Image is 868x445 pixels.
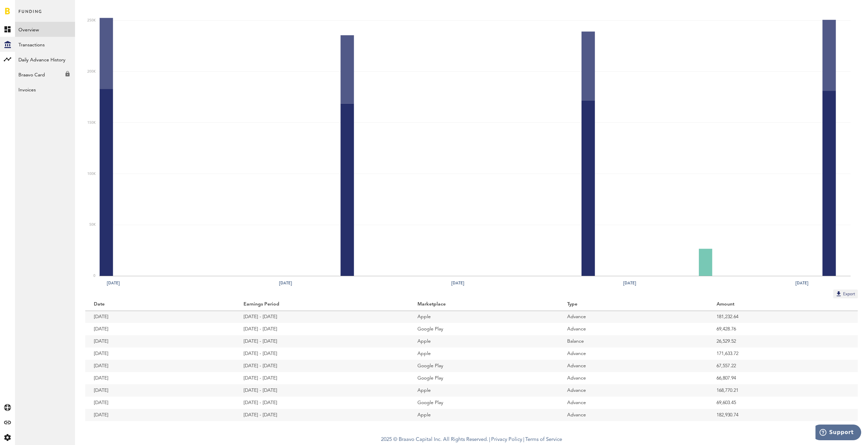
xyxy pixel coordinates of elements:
[451,280,464,286] text: [DATE]
[708,335,858,347] td: 26,529.52
[87,70,96,73] text: 200K
[409,311,559,323] td: Apple
[107,280,120,286] text: [DATE]
[235,384,409,397] td: [DATE] - [DATE]
[417,302,446,307] ng-transclude: Marketplace
[85,409,235,421] td: [DATE]
[833,290,858,298] button: Export
[409,360,559,372] td: Google Play
[409,335,559,347] td: Apple
[708,311,858,323] td: 181,232.64
[409,397,559,409] td: Google Play
[409,372,559,384] td: Google Play
[559,323,708,335] td: Advance
[623,280,636,286] text: [DATE]
[815,425,861,442] iframe: Opens a widget where you can find more information
[15,52,75,67] a: Daily Advance History
[559,384,708,397] td: Advance
[409,409,559,421] td: Apple
[85,360,235,372] td: [DATE]
[15,37,75,52] a: Transactions
[87,172,96,176] text: 100K
[708,323,858,335] td: 69,428.76
[409,384,559,397] td: Apple
[708,360,858,372] td: 67,557.22
[235,372,409,384] td: [DATE] - [DATE]
[15,22,75,37] a: Overview
[85,335,235,347] td: [DATE]
[235,397,409,409] td: [DATE] - [DATE]
[15,67,75,79] div: Braavo Card
[559,347,708,360] td: Advance
[708,397,858,409] td: 69,603.45
[559,372,708,384] td: Advance
[93,274,95,278] text: 0
[708,384,858,397] td: 168,770.21
[559,397,708,409] td: Advance
[279,280,292,286] text: [DATE]
[235,360,409,372] td: [DATE] - [DATE]
[18,8,42,22] span: Funding
[89,223,96,226] text: 50K
[708,409,858,421] td: 182,930.74
[717,302,735,307] ng-transclude: Amount
[381,435,488,445] span: 2025 © Braavo Capital Inc. All Rights Reserved.
[15,82,75,97] a: Invoices
[708,347,858,360] td: 171,633.72
[409,347,559,360] td: Apple
[559,409,708,421] td: Advance
[235,335,409,347] td: [DATE] - [DATE]
[235,311,409,323] td: [DATE] - [DATE]
[85,347,235,360] td: [DATE]
[235,409,409,421] td: [DATE] - [DATE]
[491,437,522,442] a: Privacy Policy
[87,19,96,22] text: 250K
[559,335,708,347] td: Balance
[235,347,409,360] td: [DATE] - [DATE]
[85,384,235,397] td: [DATE]
[94,302,105,307] ng-transclude: Date
[409,323,559,335] td: Google Play
[85,397,235,409] td: [DATE]
[85,372,235,384] td: [DATE]
[244,302,280,307] ng-transclude: Earnings Period
[525,437,562,442] a: Terms of Service
[708,372,858,384] td: 66,807.94
[835,290,842,297] img: Export
[559,311,708,323] td: Advance
[567,302,578,307] ng-transclude: Type
[559,360,708,372] td: Advance
[795,280,808,286] text: [DATE]
[85,323,235,335] td: [DATE]
[87,121,96,124] text: 150K
[85,311,235,323] td: [DATE]
[235,323,409,335] td: [DATE] - [DATE]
